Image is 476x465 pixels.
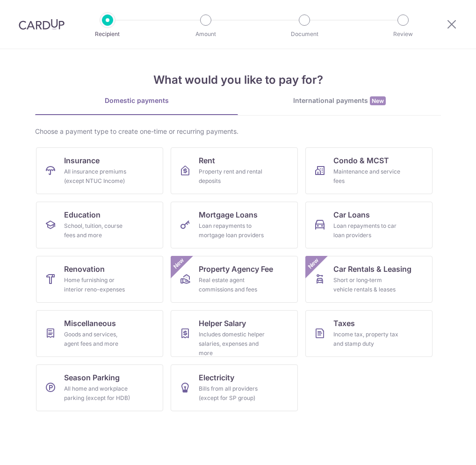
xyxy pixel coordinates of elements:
[370,96,386,105] span: New
[171,29,240,39] p: Amount
[333,155,389,166] span: Condo & MCST
[333,330,401,349] div: Income tax, property tax and stamp duty
[305,202,433,248] a: Car LoansLoan repayments to car loan providers
[199,155,215,166] span: Rent
[199,263,273,275] span: Property Agency Fee
[368,29,438,39] p: Review
[36,310,163,357] a: MiscellaneousGoods and services, agent fees and more
[199,167,266,186] div: Property rent and rental deposits
[64,318,116,329] span: Miscellaneous
[19,19,65,30] img: CardUp
[238,96,441,106] div: International payments
[35,96,238,105] div: Domestic payments
[64,276,131,294] div: Home furnishing or interior reno-expenses
[171,364,298,411] a: ElectricityBills from all providers (except for SP group)
[199,221,266,240] div: Loan repayments to mortgage loan providers
[333,209,370,220] span: Car Loans
[36,364,163,411] a: Season ParkingAll home and workplace parking (except for HDB)
[35,72,441,88] h4: What would you like to pay for?
[333,221,401,240] div: Loan repayments to car loan providers
[35,127,441,136] div: Choose a payment type to create one-time or recurring payments.
[171,256,187,271] span: New
[171,310,298,357] a: Helper SalaryIncludes domestic helper salaries, expenses and more
[36,256,163,303] a: RenovationHome furnishing or interior reno-expenses
[36,202,163,248] a: EducationSchool, tuition, course fees and more
[64,330,131,349] div: Goods and services, agent fees and more
[36,147,163,194] a: InsuranceAll insurance premiums (except NTUC Income)
[171,202,298,248] a: Mortgage LoansLoan repayments to mortgage loan providers
[64,263,105,275] span: Renovation
[64,155,100,166] span: Insurance
[64,384,131,403] div: All home and workplace parking (except for HDB)
[305,147,433,194] a: Condo & MCSTMaintenance and service fees
[171,147,298,194] a: RentProperty rent and rental deposits
[333,263,411,275] span: Car Rentals & Leasing
[171,256,298,303] a: Property Agency FeeReal estate agent commissions and feesNew
[270,29,339,39] p: Document
[333,276,401,294] div: Short or long‑term vehicle rentals & leases
[333,167,401,186] div: Maintenance and service fees
[305,310,433,357] a: TaxesIncome tax, property tax and stamp duty
[64,209,101,220] span: Education
[199,372,234,383] span: Electricity
[73,29,142,39] p: Recipient
[199,318,246,329] span: Helper Salary
[306,256,321,271] span: New
[199,276,266,294] div: Real estate agent commissions and fees
[64,372,120,383] span: Season Parking
[199,384,266,403] div: Bills from all providers (except for SP group)
[199,209,258,220] span: Mortgage Loans
[333,318,355,329] span: Taxes
[64,167,131,186] div: All insurance premiums (except NTUC Income)
[305,256,433,303] a: Car Rentals & LeasingShort or long‑term vehicle rentals & leasesNew
[199,330,266,358] div: Includes domestic helper salaries, expenses and more
[64,221,131,240] div: School, tuition, course fees and more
